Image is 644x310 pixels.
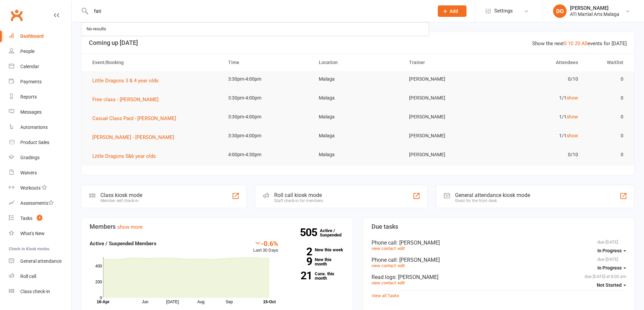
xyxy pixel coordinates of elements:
[288,272,344,280] a: 21Canx. this month
[532,39,627,48] div: Show the next events for [DATE]
[92,78,159,84] span: Little Dragons 3 & 4 year olds
[222,71,313,87] td: 3:30pm-4:00pm
[597,248,622,253] span: In Progress
[89,39,627,46] h3: Coming up [DATE]
[597,282,622,288] span: Not Started
[8,7,25,24] a: Clubworx
[20,231,45,236] div: What's New
[20,124,48,130] div: Automations
[403,90,494,106] td: [PERSON_NAME]
[450,8,458,14] span: Add
[584,71,629,87] td: 0
[89,6,429,16] input: Search...
[20,109,42,115] div: Messages
[372,257,626,263] div: Phone call
[9,44,71,59] a: People
[567,95,578,101] a: show
[9,284,71,299] a: Class kiosk mode
[597,279,626,291] button: Not Started
[92,134,174,140] span: [PERSON_NAME] - [PERSON_NAME]
[584,109,629,125] td: 0
[313,109,403,125] td: Malaga
[222,90,313,106] td: 3:30pm-4:00pm
[455,192,530,198] div: General attendance kiosk mode
[372,263,396,268] a: view contact
[455,198,530,203] div: Great for the front desk
[597,265,622,271] span: In Progress
[494,109,584,125] td: 1/1
[9,254,71,269] a: General attendance kiosk mode
[494,90,584,106] td: 1/1
[313,90,403,106] td: Malaga
[20,185,41,191] div: Workouts
[20,216,32,221] div: Tasks
[274,192,323,198] div: Roll call kiosk mode
[92,77,163,85] button: Little Dragons 3 & 4 year olds
[570,5,619,11] div: [PERSON_NAME]
[9,74,71,89] a: Payments
[494,128,584,144] td: 1/1
[584,90,629,106] td: 0
[20,170,37,175] div: Waivers
[9,211,71,226] a: Tasks 4
[597,245,626,257] button: In Progress
[9,89,71,105] a: Reports
[403,71,494,87] td: [PERSON_NAME]
[20,289,50,294] div: Class check-in
[288,247,312,257] strong: 2
[9,269,71,284] a: Roll call
[398,280,405,285] a: edit
[568,40,573,47] a: 10
[584,54,629,71] th: Waitlist
[584,128,629,144] td: 0
[288,248,344,252] a: 2New this week
[320,223,350,242] a: 505Active / Suspended
[9,29,71,44] a: Dashboard
[403,54,494,71] th: Trainer
[372,274,626,280] div: Read logs
[92,153,156,159] span: Little Dragons 5&6 year olds
[570,11,619,17] div: ATI Martial Arts Malaga
[117,224,143,230] a: show more
[581,40,588,47] a: All
[567,114,578,119] a: show
[313,147,403,163] td: Malaga
[92,114,181,122] button: Casual Class Paid - [PERSON_NAME]
[313,54,403,71] th: Location
[20,94,37,100] div: Reports
[438,5,467,17] button: Add
[20,155,40,160] div: Gradings
[9,120,71,135] a: Automations
[9,180,71,196] a: Workouts
[86,54,222,71] th: Event/Booking
[92,152,161,160] button: Little Dragons 5&6 year olds
[253,239,278,247] div: -0.6%
[397,257,440,263] span: : [PERSON_NAME]
[494,147,584,163] td: 0/10
[398,263,405,268] a: edit
[222,54,313,71] th: Time
[222,147,313,163] td: 4:00pm-4:30pm
[253,239,278,254] div: Last 30 Days
[288,256,312,266] strong: 9
[9,196,71,211] a: Assessments
[20,200,54,206] div: Assessments
[398,246,405,251] a: edit
[20,49,34,54] div: People
[100,192,142,198] div: Class kiosk mode
[9,165,71,180] a: Waivers
[20,64,39,69] div: Calendar
[92,95,163,104] button: Free class - [PERSON_NAME]
[37,215,42,221] span: 4
[553,4,567,18] div: DO
[300,227,320,237] strong: 505
[597,262,626,274] button: In Progress
[372,293,399,298] a: View all Tasks
[9,105,71,120] a: Messages
[372,246,396,251] a: view contact
[92,96,159,103] span: Free class - [PERSON_NAME]
[395,274,438,280] span: : [PERSON_NAME]
[372,239,626,246] div: Phone call
[494,54,584,71] th: Attendees
[288,271,312,281] strong: 21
